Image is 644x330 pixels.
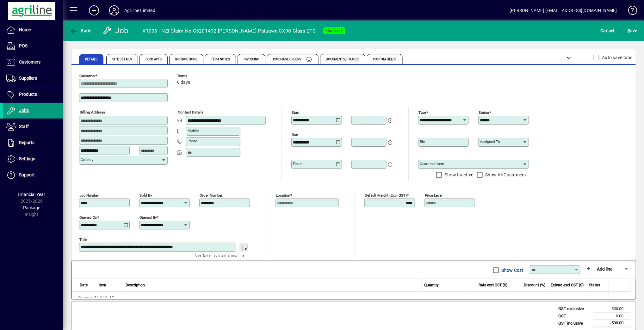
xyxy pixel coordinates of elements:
[480,139,500,144] mat-label: Assigned to
[68,25,93,36] button: Back
[79,74,96,78] mat-label: Customer
[555,320,593,327] td: GST inclusive
[628,28,630,33] span: S
[326,58,360,61] span: Documents / Images
[365,193,407,198] mat-label: Default Freight (excl GST)
[84,5,104,16] button: Add
[19,140,34,145] span: Reports
[19,76,37,81] span: Suppliers
[103,26,130,36] div: Job
[3,38,63,54] a: POS
[139,215,157,220] mat-label: Opened by
[139,193,152,198] mat-label: Sold by
[75,292,586,311] div: Quoted-$1,869.45 Excess $500.00 to be deducted for insurance payout, to be paid directly by custo...
[424,282,439,288] span: Quantity
[63,25,98,36] app-page-header-button: Back
[484,172,526,178] label: Show All Customers
[628,26,637,36] span: ave
[244,58,259,61] span: Invoicing
[19,172,35,177] span: Support
[85,58,97,61] span: Details
[124,5,155,15] div: Agriline Limited
[292,132,298,137] mat-label: Due
[81,157,93,162] mat-label: Country
[510,5,617,15] div: [PERSON_NAME] [EMAIL_ADDRESS][DOMAIN_NAME]
[126,282,145,288] span: Description
[3,119,63,135] a: Staff
[276,193,290,198] mat-label: Location
[177,74,215,78] span: Terms
[3,135,63,151] a: Reports
[200,193,222,198] mat-label: Order number
[19,108,29,113] span: Jobs
[23,205,40,210] span: Package
[593,305,631,313] td: -500.00
[599,25,616,36] button: Cancel
[19,59,40,64] span: Customers
[195,252,245,259] mat-hint: Use 'Enter' to start a new line
[79,193,99,198] mat-label: Job number
[112,58,132,61] span: Site Details
[373,58,396,61] span: Custom Fields
[18,192,46,197] span: Financial Year
[418,110,426,115] mat-label: Type
[292,110,300,115] mat-label: Start
[589,282,600,288] span: Status
[70,28,91,33] span: Back
[143,26,316,36] div: #1006 - NZI Claim No.C5201492 [PERSON_NAME]-Patuawa CX90 Glass ETC
[19,156,35,161] span: Settings
[3,167,63,183] a: Support
[601,26,615,36] span: Cancel
[626,25,639,36] button: Save
[555,305,593,313] td: GST exclusive
[443,172,473,178] label: Show Inactive
[479,282,507,288] span: Rate excl GST ($)
[79,237,87,242] mat-label: Title
[99,282,106,288] span: Item
[623,1,636,22] a: Knowledge Base
[177,80,190,85] span: 0 days
[555,312,593,320] td: GST
[420,162,444,166] mat-label: Customer Item
[175,58,197,61] span: Instructions
[19,43,28,48] span: POS
[425,193,443,198] mat-label: Price Level
[3,70,63,86] a: Suppliers
[80,282,88,288] span: Date
[551,282,584,288] span: Extend excl GST ($)
[500,267,523,273] label: Show Cost
[3,22,63,38] a: Home
[188,139,198,143] mat-label: Phone
[79,215,97,220] mat-label: Opened On
[146,58,162,61] span: Contacts
[293,162,302,166] mat-label: Finish
[593,312,631,320] td: 0.00
[188,128,199,133] mat-label: Mobile
[524,282,545,288] span: Discount (%)
[19,124,29,129] span: Staff
[3,54,63,70] a: Customers
[593,320,631,327] td: -500.00
[420,139,425,144] mat-label: Bin
[19,27,31,32] span: Home
[211,58,230,61] span: Tech Notes
[19,92,37,97] span: Products
[3,151,63,167] a: Settings
[601,54,633,61] label: Auto save tabs
[3,87,63,102] a: Products
[104,5,124,16] button: Profile
[479,110,489,115] mat-label: Status
[273,58,301,61] span: Purchase Orders
[597,266,612,272] span: Add line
